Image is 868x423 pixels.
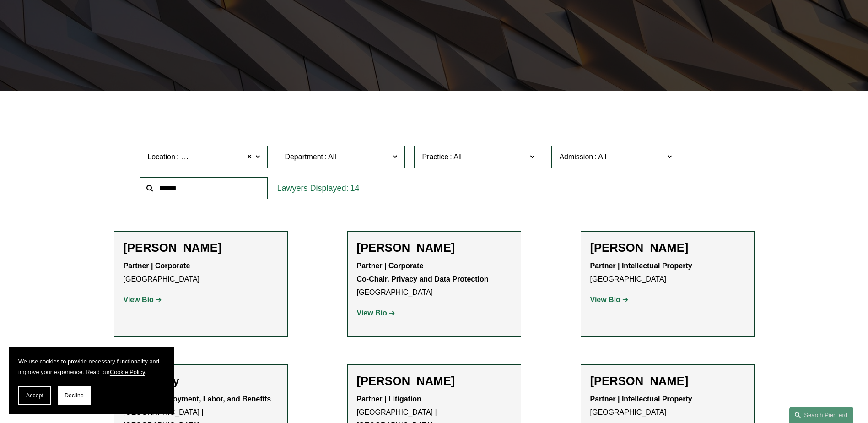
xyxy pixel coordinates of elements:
span: Practice [422,153,448,161]
h2: [PERSON_NAME] [357,241,512,255]
p: [GEOGRAPHIC_DATA] [357,260,512,299]
strong: View Bio [590,296,620,304]
span: Location [147,153,175,161]
a: View Bio [124,296,162,304]
button: Accept [18,386,51,405]
h2: [PERSON_NAME] [357,374,512,388]
strong: Partner | Intellectual Property [590,395,692,403]
strong: Partner | Corporate [124,262,190,270]
p: [GEOGRAPHIC_DATA] [590,393,745,419]
a: Cookie Policy [110,369,145,375]
span: 14 [350,184,359,193]
span: Accept [26,392,43,399]
a: View Bio [590,296,629,304]
button: Decline [58,386,91,405]
p: We use cookies to provide necessary functionality and improve your experience. Read our . [18,356,165,377]
h2: [PERSON_NAME] [590,241,745,255]
strong: View Bio [124,296,154,304]
a: View Bio [357,309,395,317]
p: [GEOGRAPHIC_DATA] [590,260,745,286]
strong: Partner | Intellectual Property [590,262,692,270]
h2: [PERSON_NAME] [590,374,745,388]
section: Cookie banner [9,347,174,414]
span: Department [285,153,323,161]
span: Admission [559,153,593,161]
strong: Partner | Employment, Labor, and Benefits [124,395,271,403]
p: [GEOGRAPHIC_DATA] [124,260,278,286]
strong: Partner | Corporate Co-Chair, Privacy and Data Protection [357,262,489,283]
a: Search this site [789,407,853,423]
strong: Partner | Litigation [357,395,421,403]
h2: Dessi Day [124,374,278,388]
span: Decline [65,392,84,399]
strong: View Bio [357,309,387,317]
h2: [PERSON_NAME] [124,241,278,255]
span: [GEOGRAPHIC_DATA] [180,151,256,163]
